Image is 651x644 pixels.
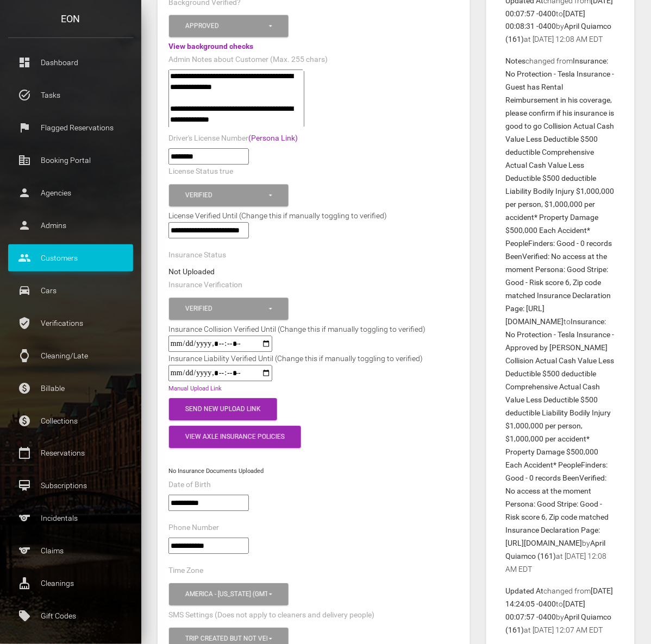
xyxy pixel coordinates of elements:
div: Verified [185,305,267,314]
p: Customers [16,250,125,266]
div: Approved [185,22,267,31]
a: Manual Upload Link [168,386,222,393]
a: watch Cleaning/Late [8,342,133,369]
p: Billable [16,380,125,396]
label: Date of Birth [168,480,211,491]
b: Updated At [505,587,543,596]
button: View Axle Insurance Policies [169,426,301,449]
p: Admins [16,217,125,233]
a: drive_eta Cars [8,277,133,304]
p: Claims [16,543,125,559]
a: dashboard Dashboard [8,49,133,76]
label: Insurance Verification [168,280,242,291]
a: person Agencies [8,179,133,206]
button: Verified [169,298,289,320]
p: Gift Codes [16,608,125,624]
a: task_alt Tasks [8,81,133,109]
a: corporate_fare Booking Portal [8,147,133,174]
b: Insurance: No Protection - Tesla Insurance - Guest has Rental Reimbursement in his coverage, plea... [505,57,614,326]
label: License Status true [168,167,233,178]
button: America - New York (GMT -05:00) [169,584,289,606]
a: sports Incidentals [8,505,133,532]
div: Verified [185,191,267,200]
small: No Insurance Documents Uploaded [168,468,264,475]
a: calendar_today Reservations [8,440,133,467]
a: local_offer Gift Codes [8,603,133,630]
a: (Persona Link) [248,134,298,143]
label: Admin Notes about Customer (Max. 255 chars) [168,55,328,66]
p: Cleaning/Late [16,348,125,364]
button: Verified [169,185,289,207]
p: changed from to by at [DATE] 12:08 AM EDT [505,55,616,576]
a: sports Claims [8,538,133,565]
label: Phone Number [168,523,219,534]
button: Send New Upload Link [169,399,277,421]
label: Driver's License Number [168,134,298,144]
p: Subscriptions [16,478,125,494]
div: Trip created but not verified , Customer is verified and trip is set to go [185,635,267,644]
div: Insurance Liability Verified Until (Change this if manually toggling to verified) [160,352,431,365]
p: Cleanings [16,576,125,592]
p: Collections [16,413,125,429]
a: cleaning_services Cleanings [8,570,133,597]
p: Flagged Reservations [16,119,125,136]
div: America - [US_STATE] (GMT -05:00) [185,590,267,599]
p: Booking Portal [16,152,125,168]
p: Agencies [16,185,125,201]
a: flag Flagged Reservations [8,114,133,141]
a: paid Billable [8,375,133,402]
a: card_membership Subscriptions [8,472,133,500]
button: Approved [169,15,289,37]
a: person Admins [8,212,133,239]
div: License Verified Until (Change this if manually toggling to verified) [160,210,467,223]
p: Dashboard [16,54,125,71]
a: people Customers [8,244,133,272]
a: View background checks [168,42,253,51]
label: Time Zone [168,566,203,577]
b: Notes [505,57,525,66]
a: paid Collections [8,407,133,434]
strong: Not Uploaded [168,268,215,276]
p: Incidentals [16,510,125,527]
p: Cars [16,282,125,299]
a: verified_user Verifications [8,310,133,337]
label: SMS Settings (Does not apply to cleaners and delivery people) [168,610,374,621]
label: Insurance Status [168,250,226,261]
p: Tasks [16,87,125,103]
p: Reservations [16,445,125,462]
p: changed from to by at [DATE] 12:07 AM EDT [505,585,616,637]
div: Insurance Collision Verified Until (Change this if manually toggling to verified) [160,323,434,336]
p: Verifications [16,315,125,331]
